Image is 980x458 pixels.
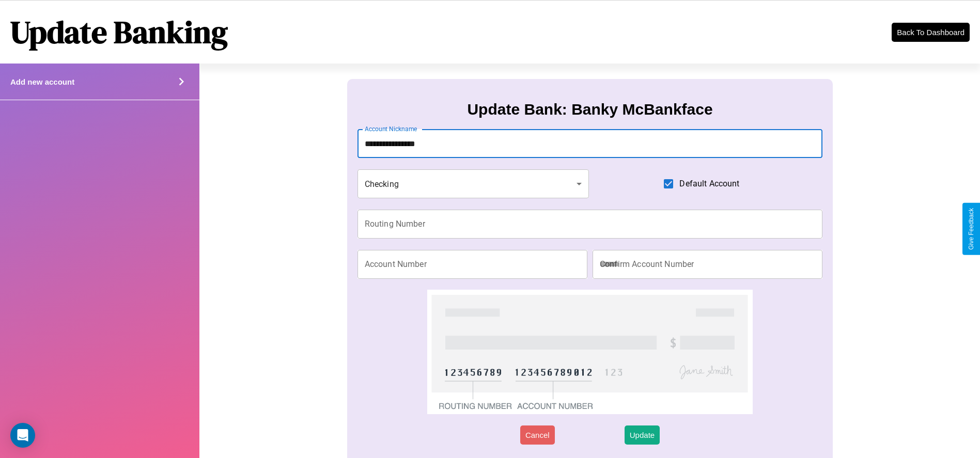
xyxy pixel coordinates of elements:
[520,425,555,445] button: Cancel
[625,425,660,445] button: Update
[892,23,970,42] button: Back To Dashboard
[10,423,35,448] div: Open Intercom Messenger
[968,208,975,250] div: Give Feedback
[10,77,74,86] h4: Add new account
[10,11,228,53] h1: Update Banking
[467,101,712,118] h3: Update Bank: Banky McBankface
[679,178,739,190] span: Default Account
[427,290,753,414] img: check
[357,169,589,198] div: Checking
[365,124,417,133] label: Account Nickname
